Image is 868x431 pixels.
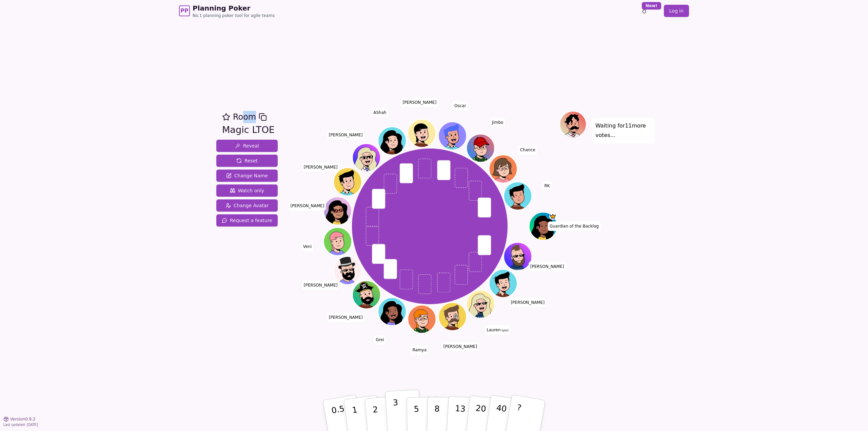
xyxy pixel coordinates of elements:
[301,242,314,252] span: Click to change your name
[230,187,264,194] span: Watch only
[664,5,689,17] a: Log in
[302,281,339,290] span: Click to change your name
[327,313,364,322] span: Click to change your name
[222,217,272,224] span: Request a feature
[302,162,339,172] span: Click to change your name
[233,111,256,123] span: Room
[3,416,36,422] button: Version0.9.2
[235,142,259,149] span: Reveal
[453,101,468,111] span: Click to change your name
[468,291,494,318] button: Click to change your avatar
[225,202,269,209] span: Change Avatar
[327,130,364,140] span: Click to change your name
[550,213,557,220] span: Guardian of the Backlog is the host
[193,13,275,18] span: No.1 planning poker tool for agile teams
[374,335,386,345] span: Click to change your name
[180,7,188,15] span: PP
[216,184,278,197] button: Watch only
[216,140,278,152] button: Reveal
[642,2,661,9] div: New!
[216,155,278,167] button: Reset
[595,121,651,140] p: Waiting for 11 more votes...
[236,157,258,164] span: Reset
[542,181,551,191] span: Click to change your name
[372,108,388,117] span: Click to change your name
[441,342,479,351] span: Click to change your name
[216,214,278,227] button: Request a feature
[216,170,278,182] button: Change Name
[509,298,546,307] span: Click to change your name
[548,221,600,231] span: Click to change your name
[401,98,438,107] span: Click to change your name
[638,5,650,17] button: New!
[529,262,566,271] span: Click to change your name
[179,3,275,18] a: PPPlanning PokerNo.1 planning poker tool for agile teams
[3,423,38,427] span: Last updated: [DATE]
[501,329,509,332] span: (you)
[10,416,36,422] span: Version 0.9.2
[222,123,275,137] div: Magic LTOE
[226,172,268,179] span: Change Name
[485,326,510,335] span: Click to change your name
[216,199,278,212] button: Change Avatar
[222,111,230,123] button: Add as favourite
[518,145,537,155] span: Click to change your name
[193,3,275,13] span: Planning Poker
[289,201,326,211] span: Click to change your name
[411,345,428,355] span: Click to change your name
[490,118,505,127] span: Click to change your name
